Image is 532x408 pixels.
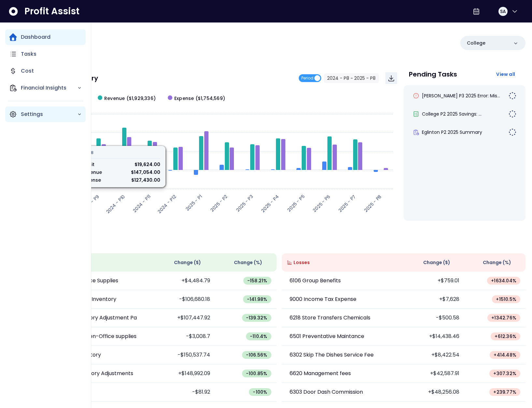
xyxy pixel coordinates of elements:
[500,8,506,15] span: SA
[246,370,267,377] span: -100.85 %
[21,84,77,92] p: Financial Insights
[174,95,225,102] span: Expense ($1,754,569)
[290,388,363,396] p: 6303 Door Dash Commission
[422,111,482,117] span: College P2 2025 Savings: ...
[404,383,465,401] td: +$48,256.08
[290,295,356,303] p: 9000 Income Tax Expense
[154,309,215,327] td: +$107,447.92
[290,370,351,377] p: 6620 Management fees
[154,383,215,401] td: -$81.92
[260,193,280,214] text: 2025 - P4
[404,364,465,383] td: +$42,587.91
[290,277,341,285] p: 6106 Group Benefits
[246,315,267,321] span: -139.32 %
[154,290,215,309] td: -$106,680.18
[324,73,379,83] button: 2024 - P8 ~ 2025 - P8
[286,193,306,213] text: 2025 - P5
[509,110,516,118] img: Not yet Started
[404,327,465,346] td: +$14,438.46
[104,95,156,102] span: Revenue ($1,929,336)
[253,389,267,395] span: -100 %
[493,389,516,395] span: + 239.77 %
[496,296,516,302] span: + 1510.5 %
[21,50,36,58] p: Tasks
[491,315,516,321] span: + 1342.76 %
[495,333,516,340] span: + 612.36 %
[105,193,126,215] text: 2024 - P10
[493,370,516,377] span: + 307.32 %
[21,110,77,118] p: Settings
[154,327,215,346] td: -$3,008.7
[154,272,215,290] td: +$4,484.79
[423,259,450,266] span: Change ( $ )
[422,92,500,99] span: [PERSON_NAME] P3 2025 Error: Mis...
[409,71,457,77] p: Pending Tasks
[290,314,370,322] p: 6218 Store Transfers Chemicals
[301,74,313,82] span: Period
[509,92,516,100] img: Not yet Started
[24,6,79,17] span: Profit Assist
[491,277,516,284] span: + 1634.04 %
[385,72,397,84] button: Download
[247,296,267,302] span: -141.98 %
[246,352,267,358] span: -106.56 %
[234,259,262,266] span: Change (%)
[290,351,374,359] p: 6302 Skip The Dishes Service Fee
[311,193,332,213] text: 2025 - P6
[491,68,520,80] button: View all
[467,40,485,47] p: College
[174,259,201,266] span: Change ( $ )
[404,272,465,290] td: +$759.01
[21,67,34,75] p: Cost
[404,346,465,364] td: +$8,422.54
[290,332,364,340] p: 6501 Preventative Maintance
[496,71,515,77] span: View all
[184,193,204,212] text: 2025 - P1
[235,193,254,213] text: 2025 - P3
[33,239,525,246] p: Wins & Losses
[156,193,178,215] text: 2024 - P12
[483,259,511,266] span: Change (%)
[21,33,50,41] p: Dashboard
[132,193,152,214] text: 2024 - P11
[363,193,383,213] text: 2025 - P8
[404,309,465,327] td: -$500.58
[294,259,310,266] span: Losses
[154,364,215,383] td: +$148,992.09
[404,290,465,309] td: +$7,628
[494,352,516,358] span: + 414.48 %
[250,333,267,340] span: -110.4 %
[422,129,482,135] span: Eglinton P2 2025 Summary
[247,277,267,284] span: -158.21 %
[509,128,516,136] img: Not yet Started
[337,193,357,213] text: 2025 - P7
[209,193,229,213] text: 2025 - P2
[154,346,215,364] td: -$150,537.74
